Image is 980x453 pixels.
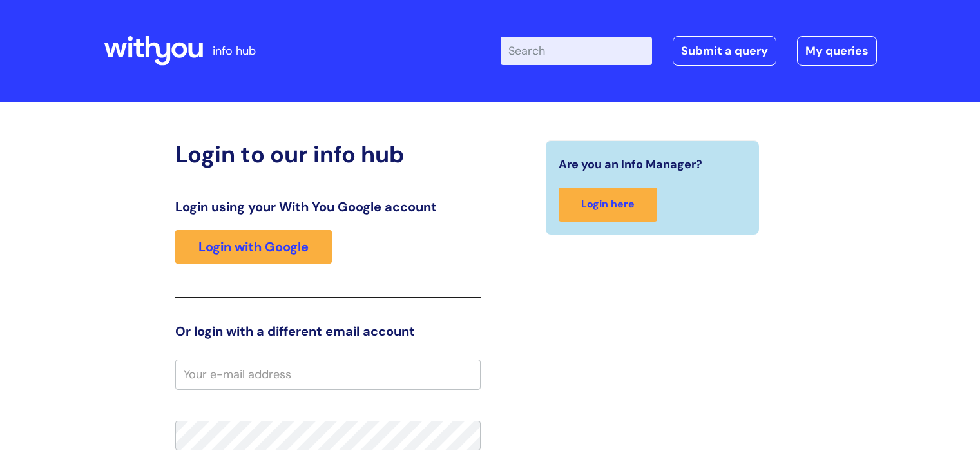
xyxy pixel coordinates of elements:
[213,41,256,61] p: info hub
[673,36,776,66] a: Submit a query
[175,323,481,339] h3: Or login with a different email account
[797,36,877,66] a: My queries
[559,154,702,175] span: Are you an Info Manager?
[501,37,652,65] input: Search
[175,140,481,168] h2: Login to our info hub
[559,188,657,222] a: Login here
[175,230,332,264] a: Login with Google
[175,360,481,389] input: Your e-mail address
[175,199,481,215] h3: Login using your With You Google account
